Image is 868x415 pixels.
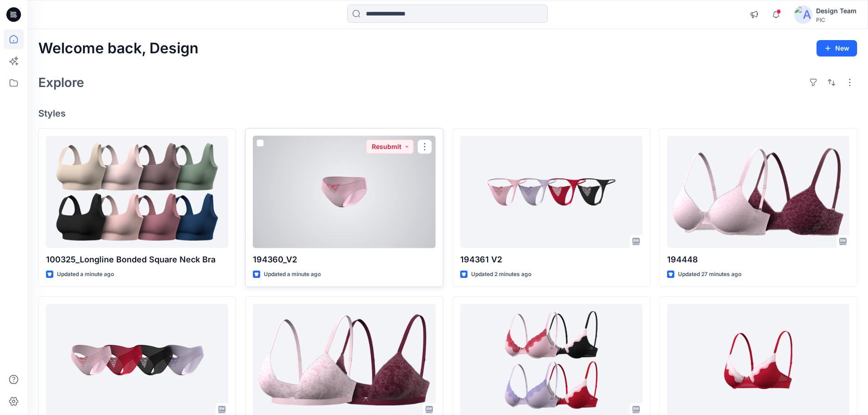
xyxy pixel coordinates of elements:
p: 194448 [667,253,849,266]
p: 194361 V2 [460,253,642,266]
a: 194361 V2 [460,136,642,248]
p: Updated a minute ago [57,270,114,279]
h2: Welcome back, Design [38,40,199,57]
p: Updated 27 minutes ago [678,270,741,279]
a: 194360_V2 [253,136,435,248]
img: avatar [794,5,812,24]
a: 100325_Longline Bonded Square Neck Bra [46,136,228,248]
p: 194360_V2 [253,253,435,266]
div: Design Team [816,5,857,16]
a: 194448 [667,136,849,248]
h2: Explore [38,75,84,90]
p: Updated 2 minutes ago [471,270,531,279]
p: 100325_Longline Bonded Square Neck Bra [46,253,228,266]
div: PIC [816,16,857,23]
p: Updated a minute ago [264,270,321,279]
h4: Styles [38,108,857,119]
button: New [817,40,857,56]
